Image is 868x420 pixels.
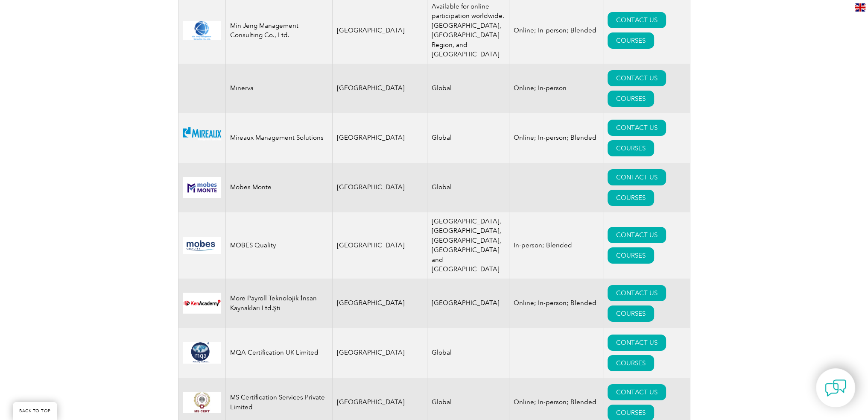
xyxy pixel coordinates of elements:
[183,21,221,40] img: 46c31f76-1704-f011-bae3-00224896f61f-logo.png
[225,163,332,212] td: Mobes Monte
[332,163,427,212] td: [GEOGRAPHIC_DATA]
[608,190,654,206] a: COURSES
[183,293,221,314] img: e16a2823-4623-ef11-840a-00224897b20f-logo.png
[608,140,654,156] a: COURSES
[427,64,509,113] td: Global
[332,279,427,328] td: [GEOGRAPHIC_DATA]
[225,64,332,113] td: Minerva
[608,384,666,400] a: CONTACT US
[608,355,654,371] a: COURSES
[332,64,427,113] td: [GEOGRAPHIC_DATA]
[427,163,509,212] td: Global
[509,279,603,328] td: Online; In-person; Blended
[608,247,654,264] a: COURSES
[183,127,221,148] img: 12b9a102-445f-eb11-a812-00224814f89d-logo.png
[825,377,846,399] img: contact-chat.png
[183,392,221,413] img: 9fd1c908-7ae1-ec11-bb3e-002248d3b10e-logo.jpg
[183,177,221,198] img: ee85412e-dea2-eb11-b1ac-002248150db4-logo.png
[183,237,221,254] img: 072a24ac-d9bc-ea11-a814-000d3a79823d-logo.jpg
[225,212,332,279] td: MOBES Quality
[608,305,654,322] a: COURSES
[427,279,509,328] td: [GEOGRAPHIC_DATA]
[427,328,509,378] td: Global
[509,113,603,163] td: Online; In-person; Blended
[855,3,865,12] img: en
[183,342,221,364] img: 43f150f7-466f-eb11-a812-002248153038-logo.png
[225,328,332,378] td: MQA Certification UK Limited
[608,120,666,136] a: CONTACT US
[225,279,332,328] td: More Payroll Teknolojik İnsan Kaynakları Ltd.Şti
[332,212,427,279] td: [GEOGRAPHIC_DATA]
[509,212,603,279] td: In-person; Blended
[608,169,666,185] a: CONTACT US
[13,402,57,420] a: BACK TO TOP
[608,91,654,107] a: COURSES
[608,227,666,243] a: CONTACT US
[509,64,603,113] td: Online; In-person
[608,70,666,86] a: CONTACT US
[608,12,666,28] a: CONTACT US
[608,285,666,301] a: CONTACT US
[427,212,509,279] td: [GEOGRAPHIC_DATA], [GEOGRAPHIC_DATA], [GEOGRAPHIC_DATA], [GEOGRAPHIC_DATA] and [GEOGRAPHIC_DATA]
[427,113,509,163] td: Global
[225,113,332,163] td: Mireaux Management Solutions
[332,328,427,378] td: [GEOGRAPHIC_DATA]
[608,32,654,49] a: COURSES
[332,113,427,163] td: [GEOGRAPHIC_DATA]
[608,335,666,351] a: CONTACT US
